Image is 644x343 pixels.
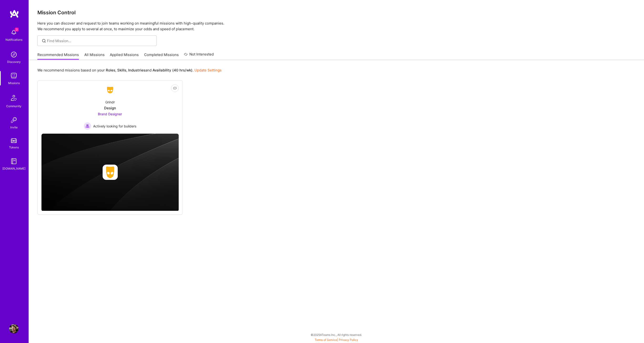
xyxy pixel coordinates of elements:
[8,81,20,86] div: Missions
[98,112,122,116] span: Brand Designer
[29,329,644,341] div: © 2025 ATeams Inc., All rights reserved.
[9,145,19,150] div: Tokens
[9,115,19,125] img: Invite
[7,59,21,64] div: Discovery
[15,28,19,31] span: 3
[184,51,214,60] a: Not Interested
[84,122,91,130] img: Actively looking for builders
[9,28,19,37] img: bell
[9,156,19,166] img: guide book
[8,324,20,333] a: User Avatar
[110,52,139,60] a: Applied Missions
[315,338,358,342] span: |
[8,92,20,104] img: Community
[5,37,22,42] div: Notifications
[10,125,18,130] div: Invite
[194,68,222,72] a: Update Settings
[10,10,19,18] img: logo
[106,68,115,72] b: Roles
[102,165,118,180] img: Company logo
[9,71,19,81] img: teamwork
[41,134,179,211] img: cover
[9,50,19,59] img: discovery
[9,324,19,333] img: User Avatar
[84,52,105,60] a: All Missions
[315,338,337,342] a: Terms of Service
[339,338,358,342] a: Privacy Policy
[41,84,179,130] a: Company LogoGrindrDesignBrand Designer Actively looking for buildersActively looking for builders
[2,166,25,171] div: [DOMAIN_NAME]
[117,68,126,72] b: Skills
[37,20,635,32] p: Here you can discover and request to join teams working on meaningful missions with high-quality ...
[11,138,17,143] img: tokens
[104,86,116,94] img: Company Logo
[47,38,153,43] input: Find Mission...
[41,38,47,44] i: icon SearchGrey
[37,52,79,60] a: Recommended Missions
[104,106,116,111] div: Design
[173,86,177,90] i: icon EyeClosed
[37,10,635,15] h3: Mission Control
[37,68,222,73] p: We recommend missions based on your , , and .
[152,68,193,72] b: Availability (40 hrs/wk)
[144,52,179,60] a: Completed Missions
[6,104,21,109] div: Community
[105,100,115,105] div: Grindr
[128,68,145,72] b: Industries
[93,124,136,129] span: Actively looking for builders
